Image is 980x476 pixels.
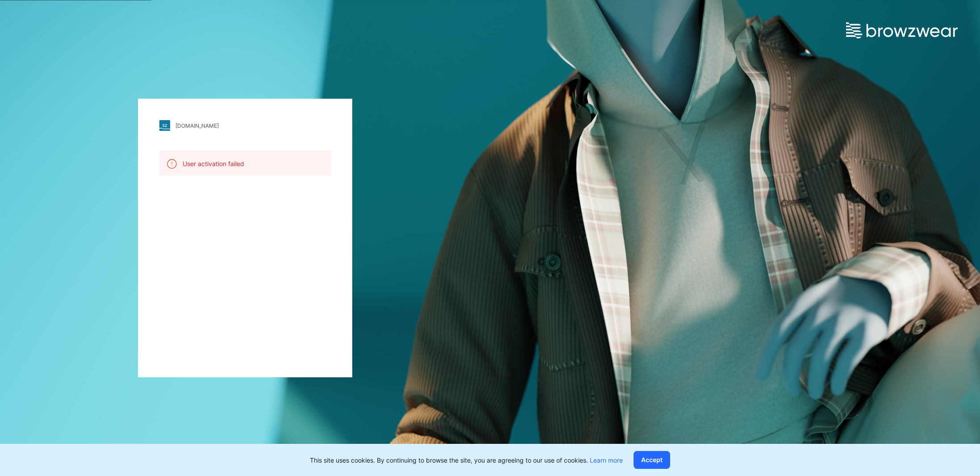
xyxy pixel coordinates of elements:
[310,455,623,465] p: This site uses cookies. By continuing to browse the site, you are agreeing to our use of cookies.
[175,122,219,129] div: [DOMAIN_NAME]
[167,159,177,169] img: alert.76a3ded3c87c6ed799a365e1fca291d4.svg
[590,456,623,464] a: Learn more
[634,451,670,469] button: Accept
[183,159,244,168] p: User activation failed
[159,120,170,131] img: stylezone-logo.562084cfcfab977791bfbf7441f1a819.svg
[846,22,958,38] img: browzwear-logo.e42bd6dac1945053ebaf764b6aa21510.svg
[159,120,331,131] a: [DOMAIN_NAME]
